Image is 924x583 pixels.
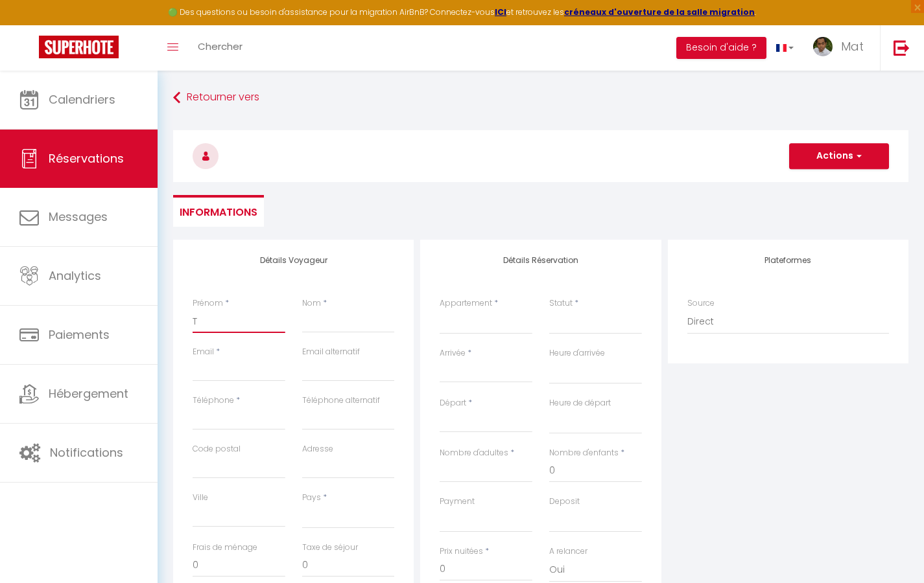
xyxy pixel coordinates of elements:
label: Taxe de séjour [302,542,358,554]
label: Heure de départ [549,397,611,409]
span: Messages [49,209,108,225]
label: Deposit [549,496,580,508]
label: Prix nuitées [440,545,483,558]
label: Arrivée [440,347,466,360]
label: A relancer [549,545,587,558]
label: Nombre d'adultes [440,447,508,459]
button: Besoin d'aide ? [676,37,766,59]
label: Email [193,346,214,358]
label: Pays [302,492,321,504]
label: Ville [193,492,208,504]
img: ... [813,37,833,56]
a: créneaux d'ouverture de la salle migration [564,6,755,17]
label: Code postal [193,443,241,455]
label: Frais de ménage [193,542,257,554]
span: Mat [841,38,864,54]
a: ... Mat [803,25,880,71]
button: Ouvrir le widget de chat LiveChat [10,5,49,44]
span: Paiements [49,326,110,343]
a: ICI [495,6,506,17]
h4: Détails Réservation [440,256,641,265]
li: Informations [173,195,264,227]
label: Adresse [302,443,333,455]
span: Calendriers [49,91,115,108]
label: Nombre d'enfants [549,447,619,459]
h4: Détails Voyageur [193,256,394,265]
img: logout [894,40,910,56]
label: Heure d'arrivée [549,347,605,360]
label: Source [687,297,715,310]
label: Appartement [440,297,492,310]
span: Chercher [198,40,243,53]
label: Téléphone alternatif [302,394,380,407]
span: Analytics [49,268,101,284]
label: Départ [440,397,466,409]
label: Prénom [193,297,223,310]
a: Retourner vers [173,86,908,109]
img: Super Booking [39,36,119,58]
a: Chercher [188,25,252,71]
span: Réservations [49,150,124,166]
label: Téléphone [193,394,234,407]
label: Payment [440,496,475,508]
button: Actions [789,143,889,169]
label: Statut [549,297,573,310]
label: Nom [302,297,321,310]
span: Notifications [50,444,123,461]
label: Email alternatif [302,346,360,358]
span: Hébergement [49,385,128,402]
h4: Plateformes [687,256,889,265]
